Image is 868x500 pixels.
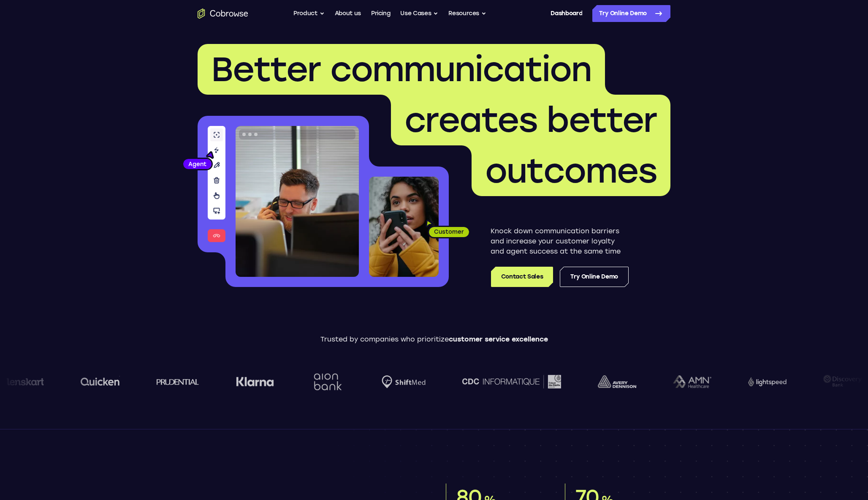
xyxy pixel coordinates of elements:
[157,378,199,385] img: prudential
[293,5,325,22] button: Product
[369,177,439,277] img: A customer holding their phone
[598,375,636,388] img: avery-dennison
[404,100,657,140] span: creates better
[400,5,438,22] button: Use Cases
[371,5,391,22] a: Pricing
[236,377,274,387] img: Klarna
[448,5,486,22] button: Resources
[592,5,670,22] a: Try Online Demo
[211,49,591,90] span: Better communication
[236,126,359,277] img: A customer support agent talking on the phone
[382,375,426,388] img: Shiftmed
[491,267,553,287] a: Contact Sales
[462,375,561,388] img: CDC Informatique
[673,375,711,388] img: AMN Healthcare
[560,267,629,287] a: Try Online Demo
[449,335,548,343] span: customer service excellence
[485,150,657,191] span: outcomes
[551,5,582,22] a: Dashboard
[335,5,361,22] a: About us
[491,226,629,257] p: Knock down communication barriers and increase your customer loyalty and agent success at the sam...
[311,365,345,399] img: Aion Bank
[748,377,787,386] img: Lightspeed
[198,8,248,19] a: Go to the home page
